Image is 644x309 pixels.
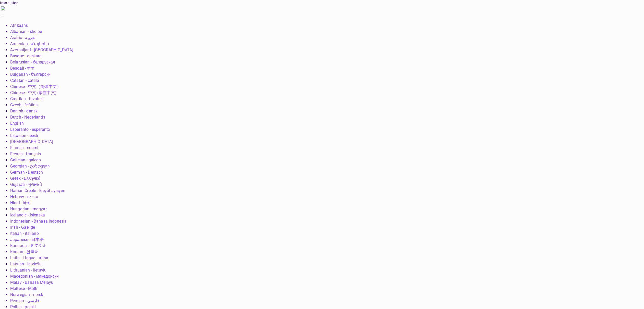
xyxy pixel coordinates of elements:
[10,145,38,150] a: Finnish - suomi
[10,213,45,217] a: Icelandic - íslenska
[10,243,46,248] a: Kannada - ಕನ್ನಡ
[10,84,61,89] a: Chinese - 中文（简体中文）
[10,60,55,65] a: Belarusian - беларуская
[10,176,41,181] a: Greek - Ελληνικά
[10,194,38,199] a: Hebrew - ‎‫עברית‬‎
[10,139,53,144] a: [DEMOGRAPHIC_DATA]
[10,41,49,46] a: Armenian - Հայերէն
[10,207,47,211] a: Hungarian - magyar
[10,96,44,101] a: Croatian - hrvatski
[10,262,42,266] a: Latvian - latviešu
[10,121,24,126] a: English
[10,102,38,107] a: Czech - čeština
[10,170,43,175] a: German - Deutsch
[10,35,36,40] a: Arabic - ‎‫العربية‬‎
[10,268,46,273] a: Lithuanian - lietuvių
[10,164,49,169] a: Georgian - ქართული
[10,90,57,95] a: Chinese - 中文 (繁體中文)
[10,255,48,260] a: Latin - Lingua Latina
[10,54,42,58] a: Basque - euskara
[10,280,53,285] a: Malay - Bahasa Melayu
[10,249,39,254] a: Korean - 한국어
[10,78,39,83] a: Catalan - català
[10,225,35,230] a: Irish - Gaeilge
[10,188,65,193] a: Haitian Creole - kreyòl ayisyen
[10,182,42,187] a: Gujarati - ગુજરાતી
[10,274,59,279] a: Macedonian - македонски
[10,127,50,132] a: Esperanto - esperanto
[10,219,67,224] a: Indonesian - Bahasa Indonesia
[10,23,28,28] a: Afrikaans
[10,29,42,34] a: Albanian - shqipe
[10,66,34,71] a: Bengali - বাংলা
[1,6,5,10] img: right-arrow.png
[10,286,37,291] a: Maltese - Malti
[10,231,39,236] a: Italian - italiano
[10,298,39,303] a: Persian - ‎‫فارسی‬‎
[10,237,44,242] a: Japanese - 日本語
[10,151,41,156] a: French - français
[10,109,38,113] a: Danish - dansk
[10,72,51,77] a: Bulgarian - български
[10,47,73,52] a: Azerbaijani - [GEOGRAPHIC_DATA]
[10,292,43,297] a: Norwegian - norsk
[10,158,41,162] a: Galician - galego
[10,200,31,205] a: Hindi - हिन्दी
[10,133,38,138] a: Estonian - eesti
[10,115,45,120] a: Dutch - Nederlands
